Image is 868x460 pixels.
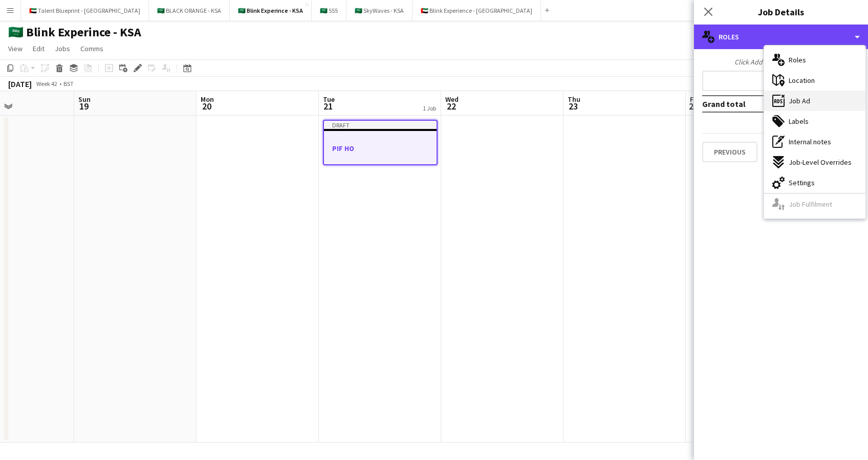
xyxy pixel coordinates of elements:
h1: 🇸🇦 Blink Experince - KSA [8,25,141,40]
span: Thu [568,95,580,104]
span: Edit [33,44,45,53]
a: Jobs [51,42,74,55]
span: Tue [323,95,335,104]
span: Internal notes [789,137,831,146]
div: BST [63,80,74,87]
div: Click Add Role to add new role [702,57,860,67]
td: Grand total [702,96,801,112]
button: 🇸🇦 BLACK ORANGE - KSA [149,1,230,20]
span: Comms [80,44,103,53]
button: 🇦🇪 Talent Blueprint - [GEOGRAPHIC_DATA] [21,1,149,20]
h3: Job Details [694,5,868,18]
button: 🇸🇦 555 [312,1,346,20]
span: 21 [321,100,335,112]
span: Sun [78,95,91,104]
span: Fri [690,95,698,104]
span: Settings [789,178,815,187]
span: View [8,44,23,53]
span: Jobs [55,44,70,53]
span: 20 [199,100,214,112]
h3: PIF HO [324,144,437,153]
button: 🇸🇦 Blink Experince - KSA [230,1,312,20]
button: Add role [702,71,860,91]
span: Wed [445,95,459,104]
div: Draft [324,121,437,129]
a: View [4,42,27,55]
span: 23 [566,100,580,112]
button: 🇸🇦 SkyWaves - KSA [346,1,413,20]
div: 1 Job [423,104,436,112]
app-job-card: DraftPIF HO [323,120,438,165]
span: Labels [789,117,809,126]
span: Location [789,76,815,85]
div: Roles [694,25,868,49]
span: Mon [201,95,214,104]
span: Roles [789,55,806,64]
span: 24 [688,100,698,112]
a: Comms [76,42,107,55]
span: 19 [77,100,91,112]
div: [DATE] [8,79,32,89]
a: Edit [29,42,49,55]
span: Week 42 [34,80,59,87]
button: Previous [702,142,757,162]
button: 🇦🇪 Blink Experience - [GEOGRAPHIC_DATA] [413,1,541,20]
span: 22 [444,100,459,112]
span: Job Ad [789,96,810,105]
span: Job-Level Overrides [789,158,852,167]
